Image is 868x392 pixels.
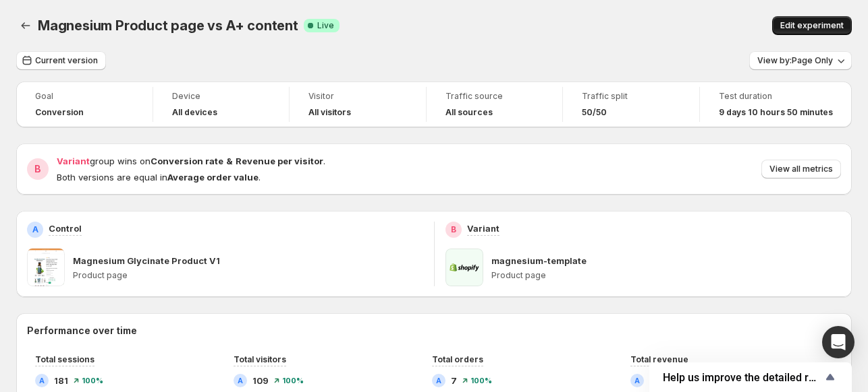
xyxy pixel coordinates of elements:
span: Edit experiment [780,20,844,31]
span: Total revenue [630,354,688,364]
span: Variant [57,156,90,166]
h4: All visitors [308,107,351,118]
span: View all metrics [769,164,833,174]
span: Device [172,91,271,102]
span: Magnesium Product page vs A+ content [38,18,298,34]
a: Traffic sourceAll sources [445,90,544,119]
img: Magnesium Glycinate Product V1 [27,249,65,286]
span: 181 [54,374,68,387]
a: Test duration9 days 10 hours 50 minutes [719,90,833,119]
span: group wins on . [57,156,325,166]
span: Total visitors [234,354,286,364]
button: View all metrics [761,160,841,178]
span: Live [317,20,334,31]
span: Test duration [719,91,833,102]
button: Show survey - Help us improve the detailed report for A/B campaigns [663,369,838,385]
span: Total orders [432,354,483,364]
strong: Revenue per visitor [236,156,323,166]
h2: B [451,224,456,235]
button: Back [16,16,35,35]
span: Current version [35,55,98,66]
strong: Conversion rate [151,156,223,166]
h2: Performance over time [27,324,841,337]
button: View by:Page Only [749,51,852,70]
h4: All sources [445,107,493,118]
h2: A [436,377,441,385]
span: Goal [35,91,134,102]
span: Traffic source [445,91,544,102]
span: Traffic split [582,91,680,102]
span: Visitor [308,91,407,102]
a: DeviceAll devices [172,90,271,119]
h2: A [634,377,640,385]
h4: All devices [172,107,217,118]
span: 100 % [470,377,492,385]
button: Current version [16,51,106,70]
span: 50/50 [582,107,607,118]
div: Open Intercom Messenger [822,326,855,358]
span: 7 [451,374,457,387]
h2: A [32,224,38,235]
a: Traffic split50/50 [582,90,680,119]
strong: & [226,156,233,166]
span: Help us improve the detailed report for A/B campaigns [663,371,822,384]
p: Product page [491,270,842,281]
p: Magnesium Glycinate Product V1 [73,254,220,267]
span: Conversion [35,107,84,118]
a: GoalConversion [35,90,134,119]
a: VisitorAll visitors [308,90,407,119]
img: magnesium-template [445,249,483,286]
span: Total sessions [35,354,94,364]
span: View by: Page Only [757,55,833,66]
span: 9 days 10 hours 50 minutes [719,107,833,118]
p: Control [49,222,82,235]
h2: A [39,377,45,385]
h2: B [34,162,41,176]
span: 100 % [82,377,103,385]
span: 109 [252,374,269,387]
strong: Average order value [167,172,259,183]
p: Product page [73,270,423,281]
h2: A [238,377,243,385]
p: magnesium-template [491,254,587,267]
p: Variant [467,222,499,235]
span: 100 % [282,377,304,385]
button: Edit experiment [772,16,852,35]
span: Both versions are equal in . [57,172,261,183]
